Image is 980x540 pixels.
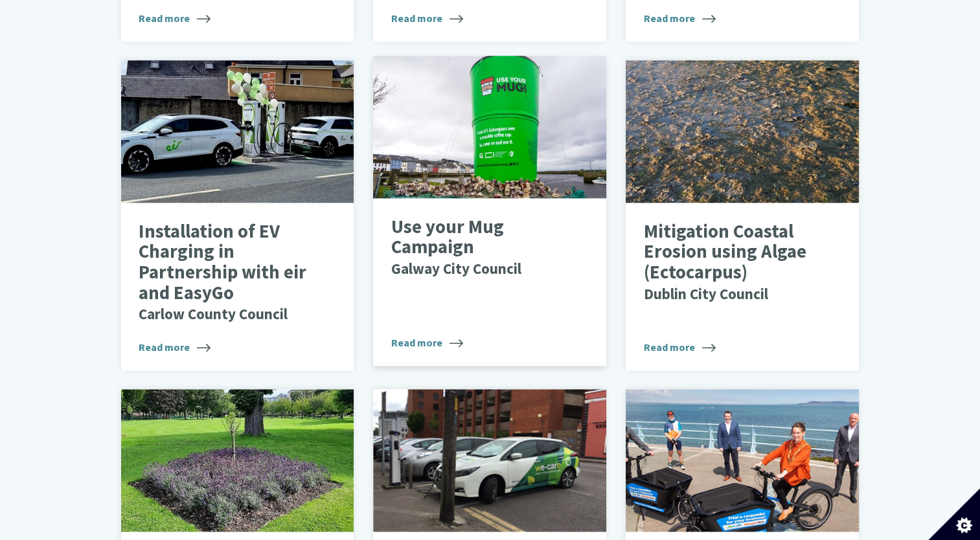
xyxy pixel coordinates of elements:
[644,221,822,304] p: Mitigation Coastal Erosion using Algae (Ectocarpus)
[139,10,211,26] span: Read more
[644,10,716,26] span: Read more
[139,339,211,355] span: Read more
[391,259,521,278] small: Galway City Council
[139,304,288,323] small: Carlow County Council
[626,60,859,370] a: Mitigation Coastal Erosion using Algae (Ectocarpus)Dublin City Council Read more
[391,10,463,26] span: Read more
[391,335,463,350] span: Read more
[373,56,606,366] a: Use your Mug CampaignGalway City Council Read more
[139,221,317,324] p: Installation of EV Charging in Partnership with eir and EasyGo
[644,284,768,303] small: Dublin City Council
[928,488,980,540] button: Set cookie preferences
[391,217,569,278] p: Use your Mug Campaign
[644,339,716,355] span: Read more
[121,60,354,370] a: Installation of EV Charging in Partnership with eir and EasyGoCarlow County Council Read more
